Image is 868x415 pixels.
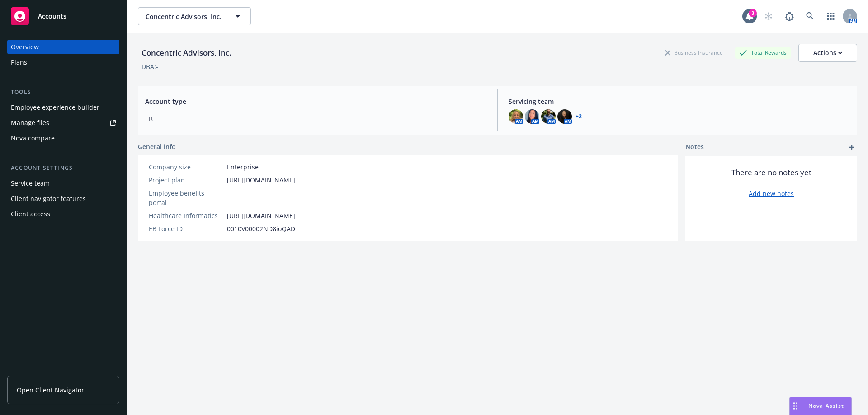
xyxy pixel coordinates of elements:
[149,175,223,185] div: Project plan
[11,55,27,70] div: Plans
[11,176,50,191] div: Service team
[11,207,50,221] div: Client access
[509,109,523,124] img: photo
[7,163,119,173] div: Account settings
[813,44,842,61] div: Actions
[660,47,727,58] div: Business Insurance
[38,13,66,20] span: Accounts
[7,88,119,97] div: Tools
[808,402,844,410] span: Nova Assist
[7,4,119,29] a: Accounts
[798,44,857,62] button: Actions
[7,100,119,115] a: Employee experience builder
[576,114,582,119] a: +2
[227,175,295,185] a: [URL][DOMAIN_NAME]
[509,97,850,106] span: Servicing team
[11,40,39,54] div: Overview
[146,12,224,21] span: Concentric Advisors, Inc.
[149,162,223,172] div: Company size
[846,142,857,153] a: add
[7,131,119,145] a: Nova compare
[685,142,704,153] span: Notes
[7,191,119,206] a: Client navigator features
[149,188,223,207] div: Employee benefits portal
[780,7,798,25] a: Report a Bug
[759,7,778,25] a: Start snowing
[789,397,852,415] button: Nova Assist
[749,9,757,17] div: 3
[227,193,229,203] span: -
[11,100,99,115] div: Employee experience builder
[557,109,572,124] img: photo
[142,62,158,71] div: DBA: -
[149,224,223,233] div: EB Force ID
[541,109,556,124] img: photo
[790,397,801,415] div: Drag to move
[138,142,176,151] span: General info
[145,114,486,124] span: EB
[7,55,119,70] a: Plans
[7,176,119,191] a: Service team
[138,47,235,59] div: Concentric Advisors, Inc.
[7,116,119,130] a: Manage files
[801,7,819,25] a: Search
[7,40,119,54] a: Overview
[227,211,295,220] a: [URL][DOMAIN_NAME]
[17,385,84,395] span: Open Client Navigator
[822,7,840,25] a: Switch app
[11,131,55,145] div: Nova compare
[138,7,251,25] button: Concentric Advisors, Inc.
[731,167,811,178] span: There are no notes yet
[11,191,86,206] div: Client navigator features
[11,116,49,130] div: Manage files
[227,162,259,172] span: Enterprise
[749,189,794,198] a: Add new notes
[227,224,295,233] span: 0010V00002ND8ioQAD
[735,47,791,58] div: Total Rewards
[525,109,539,124] img: photo
[145,97,486,106] span: Account type
[149,211,223,220] div: Healthcare Informatics
[7,207,119,221] a: Client access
